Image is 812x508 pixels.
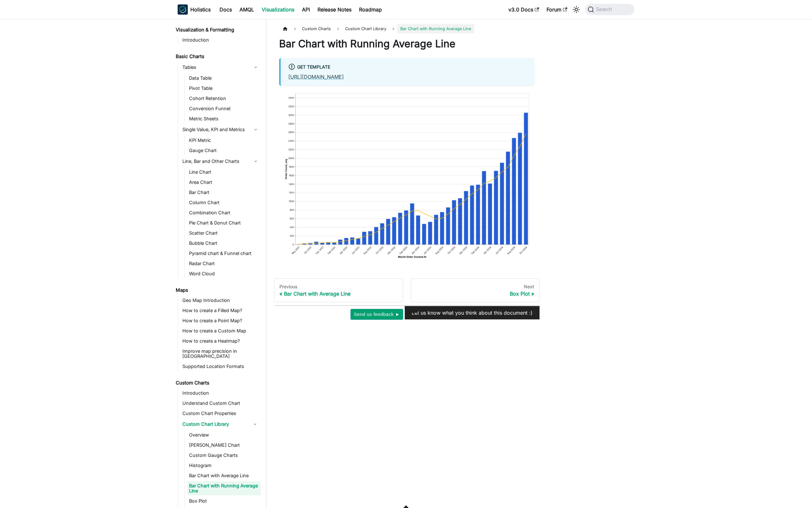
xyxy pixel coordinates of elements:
[279,24,534,33] nav: Breadcrumbs
[180,156,261,166] a: Line, Bar and Other Charts
[178,4,188,15] img: Holistics
[314,4,355,15] a: Release Notes
[187,104,261,113] a: Conversion Funnel
[180,399,261,408] a: Understand Custom Chart
[505,4,543,15] a: v3.0 Docs
[180,62,261,72] a: Tables
[187,74,261,83] a: Data Table
[187,431,261,439] a: Overview
[187,188,261,197] a: Bar Chart
[216,4,236,15] a: Docs
[180,337,261,345] a: How to create a Heatmap?
[258,4,298,15] a: Visualizations
[187,259,261,268] a: Radar Chart
[187,239,261,248] a: Bubble Chart
[180,389,261,398] a: Introduction
[180,362,261,371] a: Supported Location Formats
[249,419,261,429] button: Collapse sidebar category 'Custom Chart Library'
[187,249,261,258] a: Pyramid chart & Funnel chart
[187,229,261,237] a: Scatter Chart
[187,481,261,495] a: Bar Chart with Running Average Line
[187,168,261,177] a: Line Chart
[187,136,261,145] a: KPI Metric
[187,198,261,207] a: Column Chart
[345,26,386,31] span: Custom Chart Library
[171,19,266,508] nav: Docs sidebar
[187,497,261,505] a: Box Plot
[187,451,261,460] a: Custom Gauge Charts
[543,4,571,15] a: Forum
[180,419,249,429] a: Custom Chart Library
[187,84,261,93] a: Pivot Table
[174,378,261,387] a: Custom Charts
[299,24,334,33] span: Custom Charts
[180,306,261,315] a: How to create a Filled Map?
[594,7,616,12] span: Search
[288,74,344,80] a: [URL][DOMAIN_NAME]
[174,286,261,295] a: Maps
[187,94,261,103] a: Cohort Retention
[279,37,534,50] h1: Bar Chart with Running Average Line
[298,4,314,15] a: API
[412,310,533,316] span: Let us know what you think about this document :)
[416,284,534,290] div: Next
[180,36,261,44] a: Introduction
[187,461,261,470] a: Histogram
[279,291,398,297] div: Bar Chart with Average Line
[279,24,291,33] a: Home page
[585,4,634,15] button: Search (Command+K)
[279,284,398,290] div: Previous
[174,25,261,34] a: Visualization & Formatting
[180,316,261,325] a: How to create a Point Map?
[174,52,261,61] a: Basic Charts
[236,4,258,15] a: AMQL
[342,24,390,33] a: Custom Chart Library
[190,6,211,13] b: Holistics
[350,309,403,320] button: Send us feedback ►
[187,441,261,450] a: [PERSON_NAME] Chart
[274,278,540,303] nav: Docs pages
[187,146,261,155] a: Gauge Chart
[180,409,261,418] a: Custom Chart Properties
[397,24,474,33] span: Bar Chart with Running Average Line
[180,347,261,361] a: Improve map precision in [GEOGRAPHIC_DATA]
[187,114,261,123] a: Metric Sheets
[180,124,261,135] a: Single Value, KPI and Metrics
[571,4,581,15] button: Switch between dark and light mode (currently system mode)
[180,296,261,305] a: Geo Map Introduction
[416,291,534,297] div: Box Plot
[187,178,261,187] a: Area Chart
[279,91,534,261] img: reporting-custom-chart/bar-chart-with-moving-average
[187,471,261,480] a: Bar Chart with Average Line
[354,310,400,318] span: Send us feedback ►
[178,4,211,15] a: HolisticsHolisticsHolistics
[180,326,261,335] a: How to create a Custom Map
[187,269,261,278] a: Word Cloud
[355,4,386,15] a: Roadmap
[187,208,261,217] a: Combination Chart
[274,278,403,303] a: PreviousBar Chart with Average Line
[288,63,527,71] div: Get Template
[411,278,540,303] a: NextBox Plot
[187,218,261,227] a: Pie Chart & Donut Chart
